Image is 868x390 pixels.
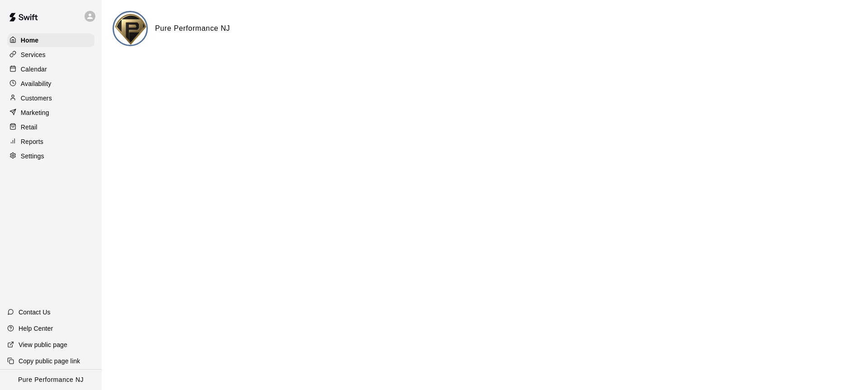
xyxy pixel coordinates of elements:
a: Availability [7,77,94,90]
p: Reports [21,137,43,146]
p: Marketing [21,108,49,117]
a: Home [7,33,94,47]
a: Marketing [7,106,94,119]
p: Availability [21,79,52,88]
a: Customers [7,91,94,105]
p: Settings [21,152,44,161]
p: Help Center [19,324,53,333]
p: Services [21,50,46,59]
a: Services [7,48,94,62]
p: Customers [21,94,52,103]
p: Copy public page link [19,357,80,366]
p: View public page [19,340,67,349]
h6: Pure Performance NJ [155,23,230,34]
a: Retail [7,120,94,134]
a: Calendar [7,62,94,76]
p: Retail [21,123,38,132]
p: Pure Performance NJ [18,375,84,385]
img: Pure Performance NJ logo [114,12,148,46]
p: Calendar [21,65,47,74]
a: Reports [7,135,94,148]
a: Settings [7,149,94,163]
p: Contact Us [19,308,51,317]
p: Home [21,36,39,45]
